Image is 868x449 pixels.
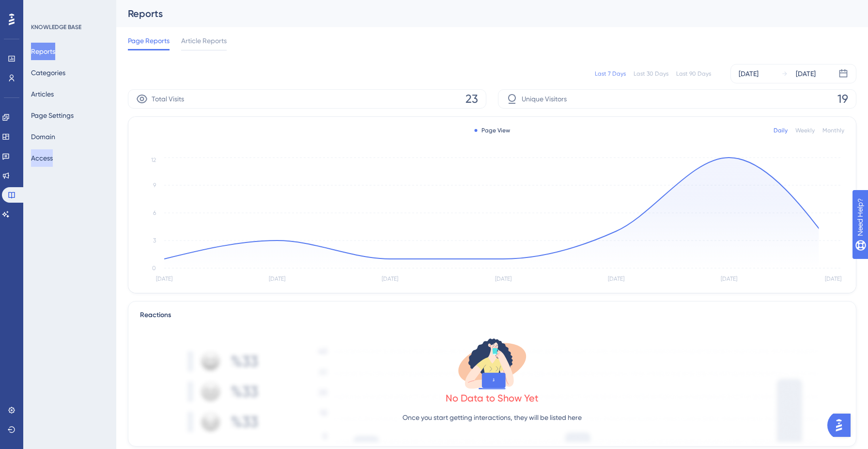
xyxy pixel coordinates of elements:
[822,127,844,134] div: Monthly
[382,275,398,282] tspan: [DATE]
[465,91,478,107] span: 23
[495,275,511,282] tspan: [DATE]
[796,68,816,80] div: [DATE]
[31,23,81,31] div: KNOWLEDGE BASE
[269,275,285,282] tspan: [DATE]
[128,35,170,47] span: Page Reports
[156,275,172,282] tspan: [DATE]
[595,70,626,78] div: Last 7 Days
[153,237,156,244] tspan: 3
[676,70,711,78] div: Last 90 Days
[795,127,815,134] div: Weekly
[31,85,54,103] button: Articles
[31,107,74,124] button: Page Settings
[31,149,53,167] button: Access
[23,2,61,14] span: Need Help?
[825,275,841,282] tspan: [DATE]
[739,68,759,80] div: [DATE]
[827,411,856,440] iframe: UserGuiding AI Assistant Launcher
[152,93,184,105] span: Total Visits
[31,128,55,145] button: Domain
[403,412,582,423] p: Once you start getting interactions, they will be listed here
[608,275,624,282] tspan: [DATE]
[634,70,668,78] div: Last 30 Days
[31,43,55,60] button: Reports
[774,127,788,134] div: Daily
[128,7,832,20] div: Reports
[153,182,156,189] tspan: 9
[181,35,227,47] span: Article Reports
[31,64,65,81] button: Categories
[837,91,848,107] span: 19
[475,127,510,134] div: Page View
[522,93,567,105] span: Unique Visitors
[153,209,156,216] tspan: 6
[140,309,844,321] div: Reactions
[151,157,156,163] tspan: 12
[721,275,737,282] tspan: [DATE]
[152,265,156,272] tspan: 0
[446,391,539,405] div: No Data to Show Yet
